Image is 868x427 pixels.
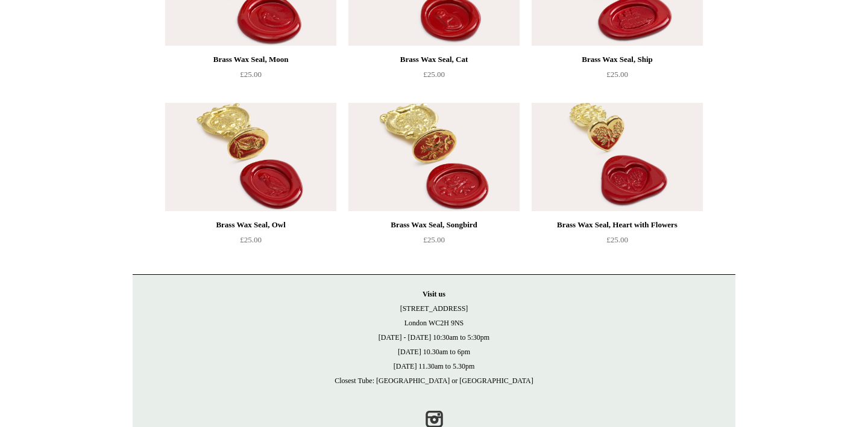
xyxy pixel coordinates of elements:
[168,52,333,67] div: Brass Wax Seal, Moon
[532,103,703,211] img: Brass Wax Seal, Heart with Flowers
[240,235,262,244] span: £25.00
[606,70,628,79] span: £25.00
[348,52,520,102] a: Brass Wax Seal, Cat £25.00
[165,218,336,267] a: Brass Wax Seal, Owl £25.00
[423,70,445,79] span: £25.00
[351,218,517,232] div: Brass Wax Seal, Songbird
[145,287,723,388] p: [STREET_ADDRESS] London WC2H 9NS [DATE] - [DATE] 10:30am to 5:30pm [DATE] 10.30am to 6pm [DATE] 1...
[423,235,445,244] span: £25.00
[348,103,520,211] a: Brass Wax Seal, Songbird Brass Wax Seal, Songbird
[348,218,520,267] a: Brass Wax Seal, Songbird £25.00
[535,218,700,232] div: Brass Wax Seal, Heart with Flowers
[348,103,520,211] img: Brass Wax Seal, Songbird
[240,70,262,79] span: £25.00
[423,290,445,298] strong: Visit us
[168,218,333,232] div: Brass Wax Seal, Owl
[532,52,703,102] a: Brass Wax Seal, Ship £25.00
[532,103,703,211] a: Brass Wax Seal, Heart with Flowers Brass Wax Seal, Heart with Flowers
[165,103,336,211] a: Brass Wax Seal, Owl Brass Wax Seal, Owl
[165,103,336,211] img: Brass Wax Seal, Owl
[165,52,336,102] a: Brass Wax Seal, Moon £25.00
[606,235,628,244] span: £25.00
[532,218,703,267] a: Brass Wax Seal, Heart with Flowers £25.00
[535,52,700,67] div: Brass Wax Seal, Ship
[351,52,517,67] div: Brass Wax Seal, Cat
